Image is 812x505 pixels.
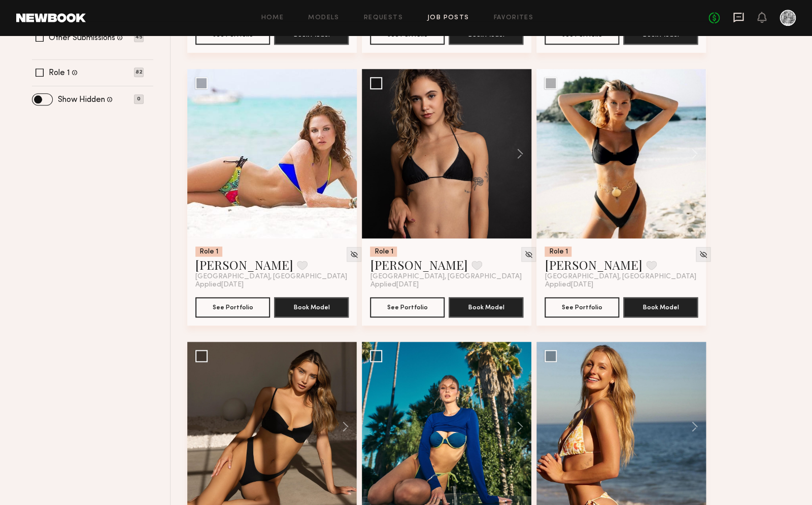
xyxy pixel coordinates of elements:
span: [GEOGRAPHIC_DATA], [GEOGRAPHIC_DATA] [545,273,696,281]
div: Role 1 [545,246,571,257]
div: Role 1 [370,246,397,257]
div: Applied [DATE] [370,281,523,289]
a: Home [261,15,284,21]
span: [GEOGRAPHIC_DATA], [GEOGRAPHIC_DATA] [370,273,521,281]
a: Requests [364,15,403,21]
button: See Portfolio [195,297,270,317]
a: [PERSON_NAME] [370,257,467,273]
label: Show Hidden [58,96,105,104]
img: Unhide Model [699,250,707,259]
a: Book Model [623,302,698,311]
img: Unhide Model [350,250,358,259]
a: Book Model [274,302,349,311]
a: [PERSON_NAME] [545,257,642,273]
button: See Portfolio [545,297,619,317]
a: Book Model [274,29,349,38]
button: Book Model [274,297,349,317]
button: Book Model [623,297,698,317]
button: Book Model [449,297,523,317]
a: [PERSON_NAME] [195,257,293,273]
p: 82 [134,67,144,77]
a: Models [308,15,339,21]
a: Book Model [449,302,523,311]
div: Applied [DATE] [195,281,349,289]
label: Role 1 [49,69,70,77]
button: See Portfolio [370,297,445,317]
div: Applied [DATE] [545,281,698,289]
div: Role 1 [195,246,222,257]
a: Book Model [449,29,523,38]
img: Unhide Model [524,250,533,259]
p: 45 [134,32,144,42]
a: Job Posts [427,15,469,21]
span: [GEOGRAPHIC_DATA], [GEOGRAPHIC_DATA] [195,273,347,281]
a: Book Model [623,29,698,38]
label: Other Submissions [49,34,115,42]
p: 0 [134,94,144,104]
a: Favorites [493,15,533,21]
